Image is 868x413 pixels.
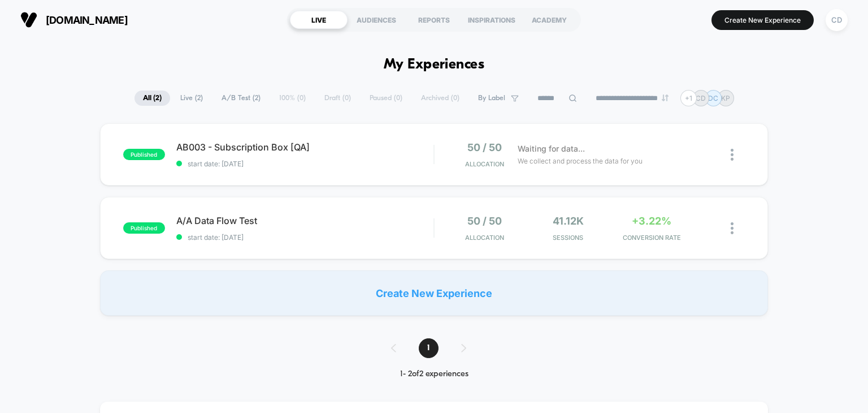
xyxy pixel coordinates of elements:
[518,143,585,155] span: Waiting for data...
[46,14,128,26] span: [DOMAIN_NAME]
[100,270,769,316] div: Create New Experience
[290,11,348,29] div: LIVE
[176,233,434,242] span: start date: [DATE]
[731,149,734,161] img: close
[465,234,504,242] span: Allocation
[465,160,504,168] span: Allocation
[176,141,434,153] span: AB003 - Subscription Box [QA]
[123,149,165,160] span: published
[20,11,37,28] img: Visually logo
[731,222,734,234] img: close
[348,11,405,29] div: AUDIENCES
[384,57,485,73] h1: My Experiences
[123,222,165,234] span: published
[708,94,718,102] p: DC
[213,91,269,106] span: A/B Test ( 2 )
[721,94,730,102] p: KP
[553,215,584,227] span: 41.12k
[696,94,706,102] p: CD
[826,9,848,31] div: CD
[463,11,520,29] div: INSPIRATIONS
[520,11,578,29] div: ACADEMY
[405,11,463,29] div: REPORTS
[662,94,669,101] img: end
[172,91,211,106] span: Live ( 2 )
[419,338,439,358] span: 1
[529,234,607,242] span: Sessions
[613,234,691,242] span: CONVERSION RATE
[680,90,697,106] div: + 1
[134,91,170,106] span: All ( 2 )
[176,215,434,226] span: A/A Data Flow Test
[711,10,814,30] button: Create New Experience
[518,156,643,166] span: We collect and process the data for you
[467,215,502,227] span: 50 / 50
[478,94,505,102] span: By Label
[380,369,489,379] div: 1 - 2 of 2 experiences
[822,8,851,32] button: CD
[176,160,434,168] span: start date: [DATE]
[632,215,671,227] span: +3.22%
[467,141,502,153] span: 50 / 50
[17,11,131,29] button: [DOMAIN_NAME]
